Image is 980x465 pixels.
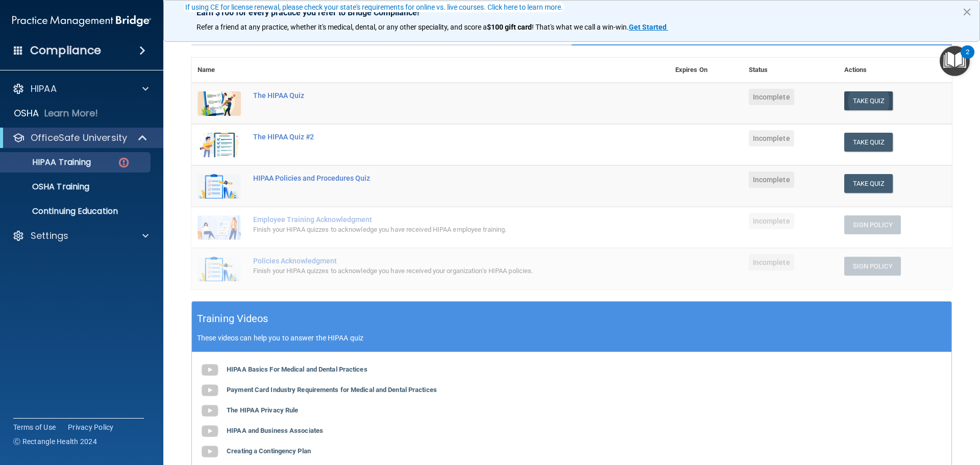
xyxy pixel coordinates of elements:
[31,132,127,144] p: OfficeSafe University
[184,2,565,12] button: If using CE for license renewal, please check your state's requirements for online vs. live cours...
[844,133,893,152] button: Take Quiz
[200,360,220,380] img: gray_youtube_icon.38fcd6cc.png
[629,23,668,31] a: Get Started
[253,257,618,265] div: Policies Acknowledgment
[749,130,794,146] span: Incomplete
[227,386,437,394] b: Payment Card Industry Requirements for Medical and Dental Practices
[940,46,970,76] button: Open Resource Center, 2 new notifications
[749,213,794,229] span: Incomplete
[12,83,149,95] a: HIPAA
[253,133,618,141] div: The HIPAA Quiz #2
[12,132,148,144] a: OfficeSafe University
[227,447,311,455] b: Creating a Contingency Plan
[7,182,89,192] p: OSHA Training
[838,58,952,83] th: Actions
[197,310,268,328] h5: Training Videos
[30,43,101,58] h4: Compliance
[14,107,39,119] p: OSHA
[13,436,97,447] span: Ⓒ Rectangle Health 2024
[200,442,220,462] img: gray_youtube_icon.38fcd6cc.png
[844,91,893,110] button: Take Quiz
[13,422,56,432] a: Terms of Use
[7,157,91,167] p: HIPAA Training
[31,83,57,95] p: HIPAA
[962,4,972,20] button: Close
[253,215,618,224] div: Employee Training Acknowledgment
[844,215,901,234] button: Sign Policy
[197,334,946,342] p: These videos can help you to answer the HIPAA quiz
[197,8,947,17] p: Earn $100 for every practice you refer to Bridge Compliance!
[253,224,618,236] div: Finish your HIPAA quizzes to acknowledge you have received HIPAA employee training.
[253,174,618,182] div: HIPAA Policies and Procedures Quiz
[200,401,220,421] img: gray_youtube_icon.38fcd6cc.png
[117,156,130,169] img: danger-circle.6113f641.png
[743,58,838,83] th: Status
[253,265,618,277] div: Finish your HIPAA quizzes to acknowledge you have received your organization’s HIPAA policies.
[197,23,487,31] span: Refer a friend at any practice, whether it's medical, dental, or any other speciality, and score a
[844,174,893,193] button: Take Quiz
[200,380,220,401] img: gray_youtube_icon.38fcd6cc.png
[12,230,149,242] a: Settings
[532,23,629,31] span: ! That's what we call a win-win.
[191,58,247,83] th: Name
[44,107,99,119] p: Learn More!
[7,206,146,216] p: Continuing Education
[31,230,68,242] p: Settings
[487,23,532,31] strong: $100 gift card
[844,257,901,276] button: Sign Policy
[749,254,794,271] span: Incomplete
[185,4,563,11] div: If using CE for license renewal, please check your state's requirements for online vs. live cours...
[749,172,794,188] span: Incomplete
[227,427,323,434] b: HIPAA and Business Associates
[669,58,743,83] th: Expires On
[629,23,667,31] strong: Get Started
[68,422,114,432] a: Privacy Policy
[253,91,618,100] div: The HIPAA Quiz
[227,406,298,414] b: The HIPAA Privacy Rule
[227,365,367,373] b: HIPAA Basics For Medical and Dental Practices
[200,421,220,442] img: gray_youtube_icon.38fcd6cc.png
[749,89,794,105] span: Incomplete
[966,52,969,65] div: 2
[12,11,151,31] img: PMB logo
